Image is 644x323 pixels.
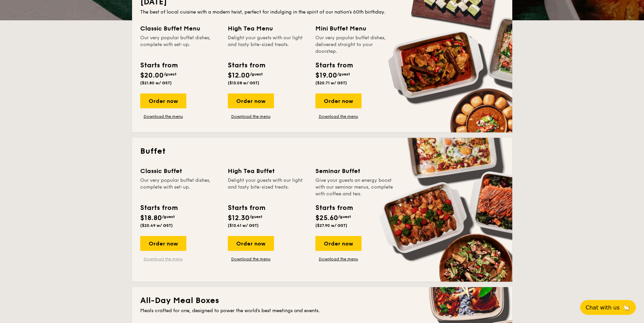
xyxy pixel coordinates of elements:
[228,256,274,262] a: Download the menu
[228,166,307,176] div: High Tea Buffet
[228,81,259,85] span: ($13.08 w/ GST)
[315,256,362,262] a: Download the menu
[315,60,352,70] div: Starts from
[140,146,504,157] h2: Buffet
[228,236,274,251] div: Order now
[622,304,630,311] span: 🦙
[140,295,504,306] h2: All-Day Meal Boxes
[315,177,395,197] div: Give your guests an energy boost with our seminar menus, complete with coffee and tea.
[315,114,362,119] a: Download the menu
[315,24,395,33] div: Mini Buffet Menu
[140,256,186,262] a: Download the menu
[140,71,164,80] span: $20.00
[140,203,177,213] div: Starts from
[250,72,263,77] span: /guest
[250,214,262,219] span: /guest
[228,60,265,70] div: Starts from
[228,223,259,228] span: ($13.41 w/ GST)
[140,177,220,197] div: Our very popular buffet dishes, complete with set-up.
[228,203,265,213] div: Starts from
[228,93,274,108] div: Order now
[228,114,274,119] a: Download the menu
[580,300,636,315] button: Chat with us🦙
[315,71,337,80] span: $19.00
[315,93,362,108] div: Order now
[140,114,186,119] a: Download the menu
[140,166,220,176] div: Classic Buffet
[140,307,504,314] div: Meals crafted for one, designed to power the world's best meetings and events.
[315,214,338,222] span: $25.60
[140,81,172,85] span: ($21.80 w/ GST)
[315,223,347,228] span: ($27.90 w/ GST)
[164,72,177,77] span: /guest
[140,35,220,55] div: Our very popular buffet dishes, complete with set-up.
[315,236,362,251] div: Order now
[228,177,307,197] div: Delight your guests with our light and tasty bite-sized treats.
[140,9,504,16] div: The best of local cuisine with a modern twist, perfect for indulging in the spirit of our nation’...
[140,24,220,33] div: Classic Buffet Menu
[228,35,307,55] div: Delight your guests with our light and tasty bite-sized treats.
[228,24,307,33] div: High Tea Menu
[140,60,177,70] div: Starts from
[586,304,620,311] span: Chat with us
[228,214,250,222] span: $12.30
[315,166,395,176] div: Seminar Buffet
[140,223,173,228] span: ($20.49 w/ GST)
[338,214,351,219] span: /guest
[140,214,162,222] span: $18.80
[315,81,347,85] span: ($20.71 w/ GST)
[315,203,352,213] div: Starts from
[162,214,175,219] span: /guest
[140,93,186,108] div: Order now
[315,35,395,55] div: Our very popular buffet dishes, delivered straight to your doorstep.
[228,71,250,80] span: $12.00
[140,236,186,251] div: Order now
[337,72,350,77] span: /guest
